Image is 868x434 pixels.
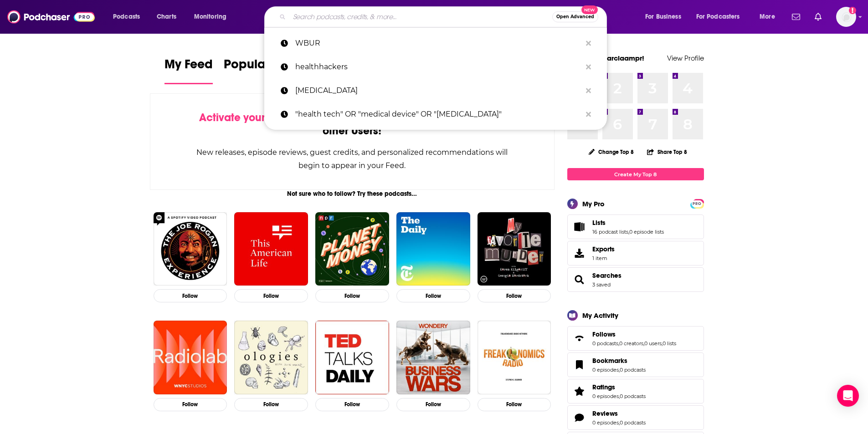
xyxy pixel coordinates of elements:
[567,214,704,239] span: Lists
[592,357,627,365] span: Bookmarks
[592,409,618,418] span: Reviews
[788,9,804,25] a: Show notifications dropdown
[7,8,95,26] img: Podchaser - Follow, Share and Rate Podcasts
[837,385,859,407] div: Open Intercom Messenger
[836,7,856,27] button: Show profile menu
[620,419,646,426] a: 0 podcasts
[692,200,703,207] span: PRO
[164,56,213,84] a: My Feed
[113,10,140,23] span: Podcasts
[264,55,607,79] a: healthhackers
[690,10,753,24] button: open menu
[234,398,308,411] button: Follow
[582,311,618,320] div: My Activity
[567,168,704,180] a: Create My Top 8
[619,393,620,399] span: ,
[315,398,389,411] button: Follow
[154,212,227,286] img: The Joe Rogan Experience
[107,10,152,24] button: open menu
[396,398,470,411] button: Follow
[478,289,551,302] button: Follow
[194,10,226,23] span: Monitoring
[592,271,621,280] a: Searches
[396,321,470,394] img: Business Wars
[619,419,620,426] span: ,
[315,321,389,394] img: TED Talks Daily
[753,10,786,24] button: open menu
[592,245,615,253] span: Exports
[836,7,856,27] img: User Profile
[154,289,227,302] button: Follow
[628,229,629,235] span: ,
[592,383,615,391] span: Ratings
[692,200,703,207] a: PRO
[478,321,551,394] img: Freakonomics Radio
[234,321,308,394] img: Ologies with Alie Ward
[592,357,646,365] a: Bookmarks
[644,340,662,347] a: 0 users
[234,212,308,286] img: This American Life
[811,9,825,25] a: Show notifications dropdown
[478,398,551,411] button: Follow
[478,212,551,286] img: My Favorite Murder with Karen Kilgariff and Georgia Hardstark
[592,340,618,347] a: 0 podcasts
[567,405,704,430] span: Reviews
[570,358,589,371] a: Bookmarks
[196,146,509,172] div: New releases, episode reviews, guest credits, and personalized recommendations will begin to appe...
[199,111,293,124] span: Activate your Feed
[396,212,470,286] img: The Daily
[619,367,620,373] span: ,
[295,102,581,126] p: "health tech" OR "medical device" OR "radiology"
[696,10,740,23] span: For Podcasters
[570,385,589,398] a: Ratings
[264,31,607,55] a: WBUR
[643,340,644,347] span: ,
[154,398,227,411] button: Follow
[188,10,238,24] button: open menu
[836,7,856,27] span: Logged in as jgarciaampr
[570,411,589,424] a: Reviews
[567,241,704,266] a: Exports
[592,409,646,418] a: Reviews
[647,143,688,161] button: Share Top 8
[592,219,606,227] span: Lists
[582,199,605,208] div: My Pro
[629,229,664,235] a: 0 episode lists
[592,281,611,288] a: 3 saved
[760,10,775,23] span: More
[618,340,619,347] span: ,
[151,10,182,24] a: Charts
[224,56,301,84] a: Popular Feed
[273,6,616,27] div: Search podcasts, credits, & more...
[315,212,389,286] img: Planet Money
[662,340,663,347] span: ,
[592,219,664,227] a: Lists
[150,190,555,198] div: Not sure who to follow? Try these podcasts...
[592,229,628,235] a: 16 podcast lists
[164,56,213,77] span: My Feed
[667,54,704,62] a: View Profile
[620,367,646,373] a: 0 podcasts
[639,10,693,24] button: open menu
[289,10,552,24] input: Search podcasts, credits, & more...
[592,330,616,338] span: Follows
[570,220,589,233] a: Lists
[619,340,643,347] a: 0 creators
[592,383,646,391] a: Ratings
[592,367,619,373] a: 0 episodes
[157,10,176,23] span: Charts
[567,379,704,403] span: Ratings
[592,330,676,338] a: Follows
[264,79,607,102] a: [MEDICAL_DATA]
[315,289,389,302] button: Follow
[154,321,227,394] a: Radiolab
[620,393,646,399] a: 0 podcasts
